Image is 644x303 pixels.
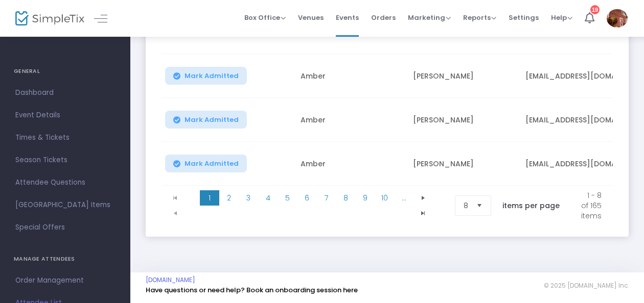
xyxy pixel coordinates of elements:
[407,142,519,186] td: [PERSON_NAME]
[298,5,324,31] span: Venues
[464,200,468,211] span: 8
[14,61,117,82] h4: GENERAL
[355,190,375,206] span: Page 9
[371,5,396,31] span: Orders
[375,190,394,206] span: Page 10
[146,285,358,295] a: Have questions or need help? Book an onboarding session here
[219,190,239,206] span: Page 2
[336,5,359,31] span: Events
[590,5,600,14] div: 19
[15,274,115,287] span: Order Management
[258,190,278,206] span: Page 4
[165,111,247,129] button: Mark Admitted
[472,196,487,215] button: Select
[165,155,247,172] button: Mark Admitted
[551,13,572,22] span: Help
[239,190,258,206] span: Page 3
[294,98,407,142] td: Amber
[185,116,239,124] span: Mark Admitted
[200,190,219,206] span: Page 1
[15,154,115,167] span: Season Tickets
[15,109,115,122] span: Event Details
[463,13,496,22] span: Reports
[502,200,560,211] label: items per page
[15,176,115,189] span: Attendee Questions
[419,194,427,202] span: Go to the next page
[165,67,247,85] button: Mark Admitted
[408,13,451,22] span: Marketing
[15,198,115,212] span: [GEOGRAPHIC_DATA] Items
[413,190,433,206] span: Go to the next page
[294,142,407,186] td: Amber
[15,221,115,234] span: Special Offers
[413,206,433,221] span: Go to the last page
[407,98,519,142] td: [PERSON_NAME]
[14,249,117,269] h4: MANAGE ATTENDEES
[544,282,629,290] span: © 2025 [DOMAIN_NAME] Inc.
[581,190,602,221] kendo-pager-info: 1 - 8 of 165 items
[509,5,539,31] span: Settings
[336,190,355,206] span: Page 8
[278,190,297,206] span: Page 5
[146,276,195,284] a: [DOMAIN_NAME]
[15,86,115,99] span: Dashboard
[419,209,427,217] span: Go to the last page
[316,190,336,206] span: Page 7
[297,190,316,206] span: Page 6
[185,160,239,168] span: Mark Admitted
[407,54,519,98] td: [PERSON_NAME]
[394,190,413,206] span: Page 11
[294,54,407,98] td: Amber
[185,72,239,80] span: Mark Admitted
[244,13,286,22] span: Box Office
[15,131,115,144] span: Times & Tickets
